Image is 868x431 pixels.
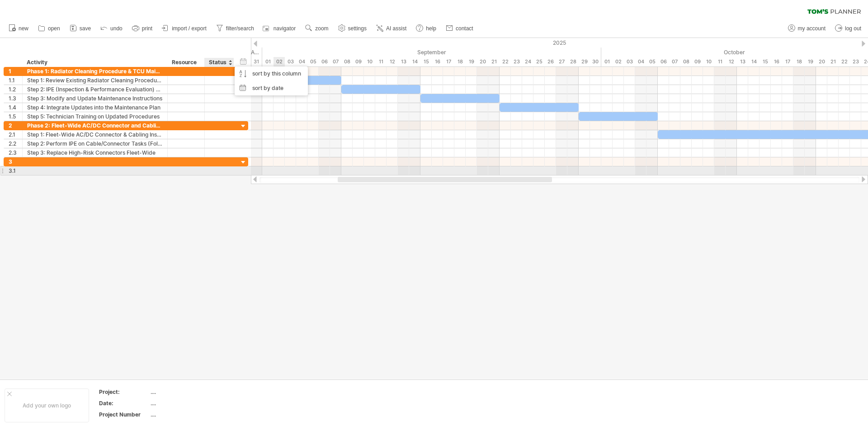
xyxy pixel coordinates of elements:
[67,23,94,34] a: save
[375,57,387,66] div: Thursday, 11 September 2025
[9,166,22,175] div: 3.1
[80,25,91,32] span: save
[624,57,635,66] div: Friday, 3 October 2025
[805,57,816,66] div: Sunday, 19 October 2025
[5,388,89,422] div: Add your own logo
[454,57,466,66] div: Thursday, 18 September 2025
[251,57,262,66] div: Sunday, 31 August 2025
[296,57,307,66] div: Thursday, 4 September 2025
[748,57,759,66] div: Tuesday, 14 October 2025
[364,57,375,66] div: Wednesday, 10 September 2025
[172,58,199,67] div: Resource
[488,57,500,66] div: Sunday, 21 September 2025
[110,25,123,32] span: undo
[336,23,369,34] a: settings
[374,23,409,34] a: AI assist
[151,411,226,418] div: ....
[669,57,680,66] div: Tuesday, 7 October 2025
[262,57,274,66] div: Monday, 1 September 2025
[443,57,454,66] div: Wednesday, 17 September 2025
[9,112,22,121] div: 1.5
[27,94,163,103] div: Step 3: Modify and Update Maintenance Instructions
[27,67,163,76] div: Phase 1: Radiator Cleaning Procedure & TCU Maintenance Enhancement
[845,25,861,32] span: log out
[456,25,473,32] span: contact
[348,25,367,32] span: settings
[414,23,439,34] a: help
[27,148,163,157] div: Step 3: Replace High-Risk Connectors Fleet-Wide
[9,139,22,148] div: 2.2
[703,57,714,66] div: Friday, 10 October 2025
[398,57,409,66] div: Saturday, 13 September 2025
[214,23,257,34] a: filter/search
[99,399,149,407] div: Date:
[27,58,162,67] div: Activity
[307,57,319,66] div: Friday, 5 September 2025
[235,66,308,81] div: sort by this column
[9,148,22,157] div: 2.3
[511,57,522,66] div: Tuesday, 23 September 2025
[533,57,545,66] div: Thursday, 25 September 2025
[9,85,22,94] div: 1.2
[9,76,22,85] div: 1.1
[303,23,331,34] a: zoom
[151,388,226,396] div: ....
[579,57,590,66] div: Monday, 29 September 2025
[262,47,601,57] div: September 2025
[261,23,298,34] a: navigator
[601,57,613,66] div: Wednesday, 1 October 2025
[98,23,125,34] a: undo
[793,57,805,66] div: Saturday, 18 October 2025
[432,57,443,66] div: Tuesday, 16 September 2025
[850,57,861,66] div: Thursday, 23 October 2025
[567,57,579,66] div: Sunday, 28 September 2025
[48,25,60,32] span: open
[99,411,149,418] div: Project Number
[726,57,737,66] div: Sunday, 12 October 2025
[798,25,826,32] span: my account
[27,112,163,121] div: Step 5: Technician Training on Updated Procedures
[130,23,155,34] a: print
[827,57,839,66] div: Tuesday, 21 October 2025
[839,57,850,66] div: Wednesday, 22 October 2025
[27,121,163,130] div: Phase 2: Fleet-Wide AC/DC Connector and Cabling Improvement
[27,130,163,139] div: Step 1: Fleet-Wide AC/DC Connector & Cabling Inspection
[142,25,152,32] span: print
[680,57,692,66] div: Wednesday, 8 October 2025
[443,23,476,34] a: contact
[226,25,254,32] span: filter/search
[209,58,229,67] div: Status
[833,23,864,34] a: log out
[315,25,328,32] span: zoom
[36,23,63,34] a: open
[6,23,31,34] a: new
[613,57,624,66] div: Thursday, 2 October 2025
[27,139,163,148] div: Step 2: Perform IPE on Cable/Connector Tasks (Follow-up)
[27,103,163,112] div: Step 4: Integrate Updates into the Maintenance Plan
[635,57,646,66] div: Saturday, 4 October 2025
[274,57,285,66] div: Tuesday, 2 September 2025
[556,57,567,66] div: Saturday, 27 September 2025
[386,25,406,32] span: AI assist
[9,130,22,139] div: 2.1
[9,121,22,130] div: 2
[341,57,353,66] div: Monday, 8 September 2025
[160,23,209,34] a: import / export
[466,57,477,66] div: Friday, 19 September 2025
[99,388,149,396] div: Project:
[426,25,436,32] span: help
[330,57,341,66] div: Sunday, 7 September 2025
[771,57,782,66] div: Thursday, 16 October 2025
[522,57,533,66] div: Wednesday, 24 September 2025
[172,25,207,32] span: import / export
[545,57,556,66] div: Friday, 26 September 2025
[27,85,163,94] div: Step 2: IPE (Inspection & Performance Evaluation) on Cleaning Procedures
[19,25,28,32] span: new
[285,57,296,66] div: Wednesday, 3 September 2025
[353,57,364,66] div: Tuesday, 9 September 2025
[737,57,748,66] div: Monday, 13 October 2025
[274,25,296,32] span: navigator
[658,57,669,66] div: Monday, 6 October 2025
[420,57,432,66] div: Monday, 15 September 2025
[235,81,308,95] div: sort by date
